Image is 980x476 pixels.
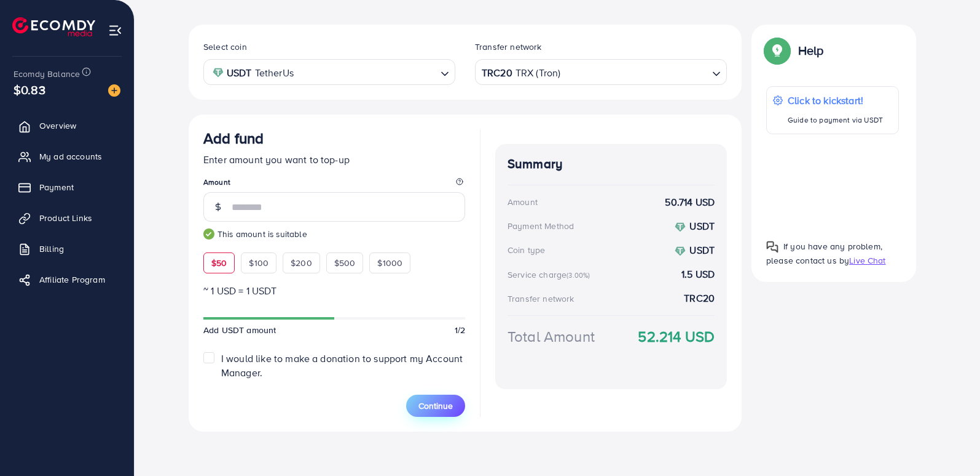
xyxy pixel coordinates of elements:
img: menu [108,23,122,38]
img: coin [675,222,686,233]
span: $500 [334,257,356,269]
span: $50 [211,257,227,269]
strong: USDT [689,219,715,233]
iframe: Chat [928,421,971,467]
strong: USDT [227,64,252,82]
span: TetherUs [255,64,294,82]
p: Click to kickstart! [788,93,883,108]
a: My ad accounts [9,144,125,169]
strong: 52.214 USD [638,326,715,347]
span: I would like to make a donation to support my Account Manager. [221,352,463,379]
h3: Add fund [203,129,264,147]
strong: 50.714 USD [665,195,715,209]
span: Payment [39,181,74,193]
span: 1/2 [455,324,465,336]
span: $100 [249,257,269,269]
p: Guide to payment via USDT [788,113,883,127]
input: Search for option [297,63,436,82]
span: My ad accounts [39,150,102,163]
a: Overview [9,113,125,138]
div: Search for option [475,59,727,84]
span: If you have any problem, please contact us by [766,240,882,267]
label: Select coin [203,41,247,53]
div: Service charge [508,268,594,281]
img: Popup guide [766,241,778,253]
span: Live Chat [849,254,885,267]
strong: TRC20 [482,64,512,82]
div: Total Amount [508,326,595,347]
img: coin [675,246,686,257]
a: Payment [9,175,125,200]
span: Continue [418,400,453,412]
small: This amount is suitable [203,228,465,240]
a: Billing [9,236,125,261]
button: Continue [406,395,465,417]
span: Overview [39,119,76,132]
strong: USDT [689,243,715,257]
span: TRX (Tron) [515,64,561,82]
strong: TRC20 [684,291,715,305]
div: Search for option [203,59,455,84]
div: Amount [508,196,538,208]
img: logo [12,17,95,36]
img: guide [203,228,214,240]
strong: 1.5 USD [681,267,715,281]
span: Product Links [39,212,92,224]
input: Search for option [562,63,707,82]
span: $0.83 [14,81,45,99]
span: $1000 [377,257,402,269]
p: Enter amount you want to top-up [203,152,465,167]
img: image [108,84,120,97]
span: Billing [39,243,64,255]
span: Add USDT amount [203,324,276,336]
img: coin [213,67,224,78]
p: ~ 1 USD = 1 USDT [203,283,465,298]
span: Ecomdy Balance [14,68,80,80]
img: Popup guide [766,39,788,62]
small: (3.00%) [566,270,590,280]
div: Coin type [508,244,545,256]
div: Payment Method [508,220,574,232]
label: Transfer network [475,41,542,53]
legend: Amount [203,177,465,192]
span: Affiliate Program [39,273,105,286]
a: Product Links [9,206,125,230]
h4: Summary [508,156,715,172]
a: Affiliate Program [9,267,125,292]
div: Transfer network [508,292,574,305]
span: $200 [291,257,312,269]
p: Help [798,43,824,58]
